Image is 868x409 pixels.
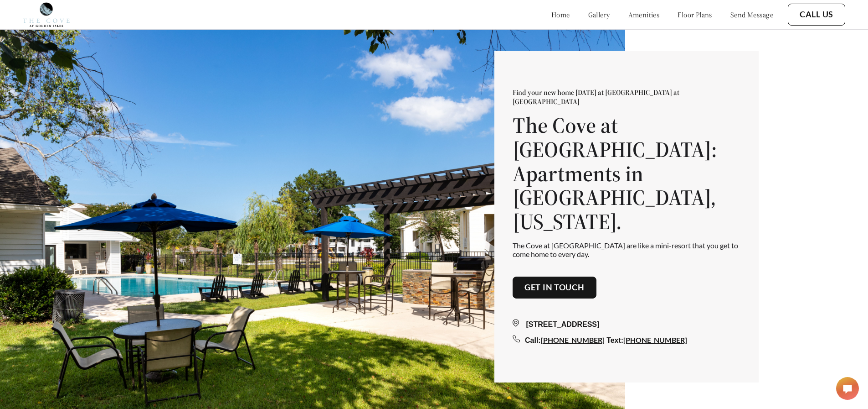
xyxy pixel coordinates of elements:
[628,10,660,19] a: amenities
[513,113,740,234] h1: The Cove at [GEOGRAPHIC_DATA]: Apartments in [GEOGRAPHIC_DATA], [US_STATE].
[541,336,605,344] a: [PHONE_NUMBER]
[525,336,541,344] span: Call:
[23,2,70,27] img: cove_at_golden_isles_logo.png
[513,88,740,106] p: Find your new home [DATE] at [GEOGRAPHIC_DATA] at [GEOGRAPHIC_DATA]
[800,10,833,20] a: Call Us
[606,336,623,344] span: Text:
[513,241,740,258] p: The Cove at [GEOGRAPHIC_DATA] are like a mini-resort that you get to come home to every day.
[551,10,570,19] a: home
[513,277,596,299] button: Get in touch
[524,283,585,293] a: Get in touch
[623,336,687,344] a: [PHONE_NUMBER]
[730,10,773,19] a: send message
[788,4,845,26] button: Call Us
[588,10,610,19] a: gallery
[678,10,712,19] a: floor plans
[513,319,740,330] div: [STREET_ADDRESS]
